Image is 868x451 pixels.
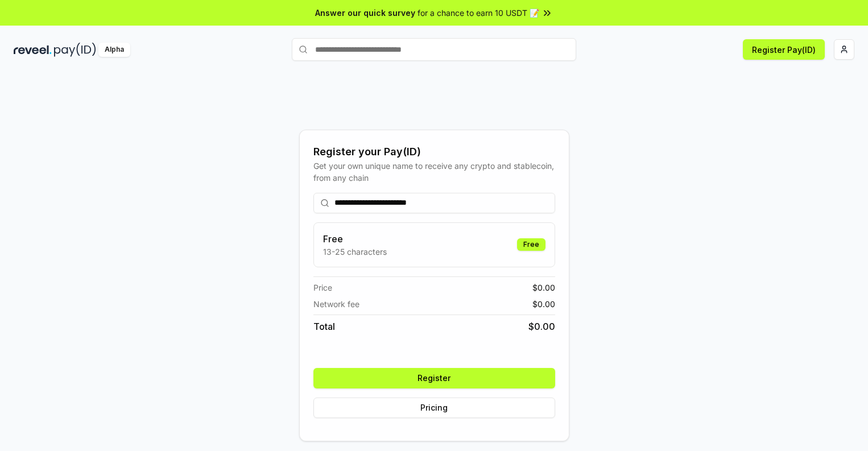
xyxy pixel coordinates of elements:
[313,320,335,333] span: Total
[743,39,825,60] button: Register Pay(ID)
[532,282,555,293] span: $ 0.00
[517,238,545,251] div: Free
[14,43,52,57] img: reveel_dark
[98,43,130,57] div: Alpha
[323,232,387,246] h3: Free
[315,7,415,19] span: Answer our quick survey
[54,43,96,57] img: pay_id
[313,282,332,293] span: Price
[528,320,555,333] span: $ 0.00
[323,246,387,258] p: 13-25 characters
[313,398,555,418] button: Pricing
[313,368,555,388] button: Register
[418,7,539,19] span: for a chance to earn 10 USDT 📝
[313,298,359,310] span: Network fee
[313,160,555,184] div: Get your own unique name to receive any crypto and stablecoin, from any chain
[313,144,555,160] div: Register your Pay(ID)
[532,298,555,310] span: $ 0.00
